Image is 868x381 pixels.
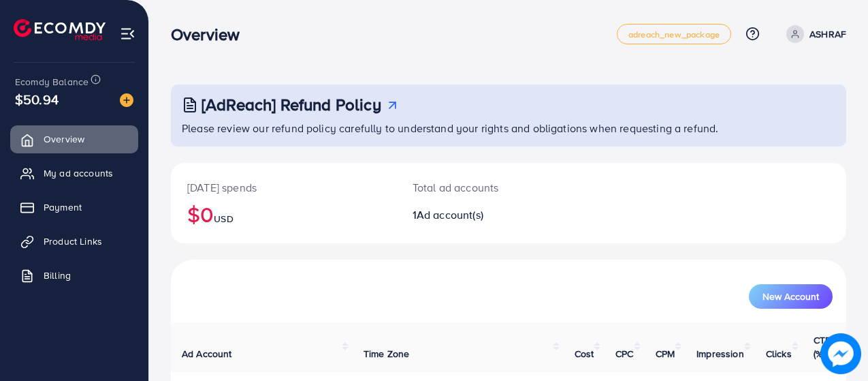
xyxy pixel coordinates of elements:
[120,93,133,107] img: image
[766,347,792,361] span: Clicks
[820,333,861,374] img: image
[814,333,831,361] span: CTR (%)
[14,19,106,40] img: logo
[44,200,82,214] span: Payment
[762,292,819,301] span: New Account
[575,347,594,361] span: Cost
[182,347,232,361] span: Ad Account
[187,201,380,227] h2: $0
[44,234,102,248] span: Product Links
[628,30,720,39] span: adreach_new_package
[749,284,833,309] button: New Account
[44,269,71,282] span: Billing
[44,132,84,146] span: Overview
[171,25,251,44] h3: Overview
[781,25,846,43] a: ASHRAF
[10,125,138,153] a: Overview
[182,120,838,136] p: Please review our refund policy carefully to understand your rights and obligations when requesti...
[696,347,744,361] span: Impression
[656,347,675,361] span: CPM
[413,179,549,196] p: Total ad accounts
[809,26,846,42] p: ASHRAF
[617,24,731,44] a: adreach_new_package
[120,26,135,42] img: menu
[214,212,233,226] span: USD
[364,347,409,361] span: Time Zone
[10,262,138,289] a: Billing
[202,95,381,115] h3: [AdReach] Refund Policy
[44,166,113,180] span: My ad accounts
[10,228,138,255] a: Product Links
[15,89,59,109] span: $50.94
[615,347,633,361] span: CPC
[10,159,138,187] a: My ad accounts
[417,207,483,222] span: Ad account(s)
[413,209,549,222] h2: 1
[187,179,380,196] p: [DATE] spends
[10,194,138,221] a: Payment
[15,75,89,89] span: Ecomdy Balance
